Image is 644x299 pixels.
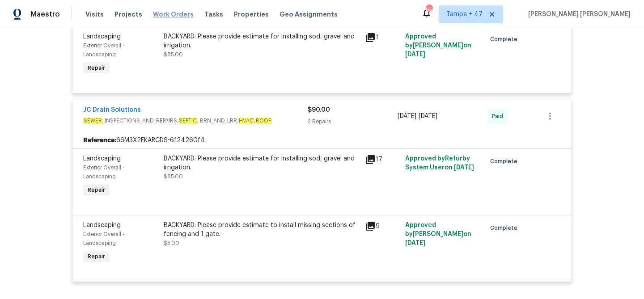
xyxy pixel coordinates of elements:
[30,10,60,19] span: Maestro
[446,10,483,19] span: Tampa + 47
[255,118,271,124] em: ROOF
[164,52,183,57] span: $85.00
[490,35,521,44] span: Complete
[83,136,116,145] b: Reference:
[164,154,360,172] div: BACKYARD: Please provide estimate for installing sod, gravel and irrigation.
[405,51,425,58] span: [DATE]
[83,116,308,125] span: _INSPECTIONS_AND_REPAIRS, , BRN_AND_LRR, ,
[490,157,521,166] span: Complete
[454,164,474,171] span: [DATE]
[492,112,507,121] span: Paid
[405,156,474,171] span: Approved by Refurby System User on
[83,118,102,124] em: SEWER
[84,63,109,72] span: Repair
[83,43,125,57] span: Exterior Overall - Landscaping
[405,34,471,58] span: Approved by [PERSON_NAME] on
[398,112,437,121] span: -
[153,10,194,19] span: Work Orders
[85,10,104,19] span: Visits
[365,221,400,232] div: 9
[204,11,223,17] span: Tasks
[83,107,141,113] a: JC Drain Solutions
[365,154,400,165] div: 17
[83,156,121,162] span: Landscaping
[114,10,142,19] span: Projects
[405,240,425,246] span: [DATE]
[419,113,437,119] span: [DATE]
[84,185,109,194] span: Repair
[405,222,471,246] span: Approved by [PERSON_NAME] on
[84,252,109,261] span: Repair
[490,223,521,232] span: Complete
[178,118,197,124] em: SEPTIC
[398,113,416,119] span: [DATE]
[238,118,254,124] em: HVAC
[365,32,400,43] div: 1
[234,10,269,19] span: Properties
[164,240,179,246] span: $5.00
[525,10,631,19] span: [PERSON_NAME] [PERSON_NAME]
[164,174,183,179] span: $85.00
[83,34,121,40] span: Landscaping
[83,222,121,228] span: Landscaping
[308,107,330,113] span: $90.00
[83,232,125,246] span: Exterior Overall - Landscaping
[280,10,338,19] span: Geo Assignments
[164,221,360,239] div: BACKYARD: Please provide estimate to install missing sections of fencing and 1 gate.
[308,117,398,126] div: 2 Repairs
[72,132,572,148] div: 66M3X2EKARCDS-6f24260f4
[83,165,125,179] span: Exterior Overall - Landscaping
[426,5,432,14] div: 658
[164,32,360,50] div: BACKYARD: Please provide estimate for installing sod, gravel and irrigation.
